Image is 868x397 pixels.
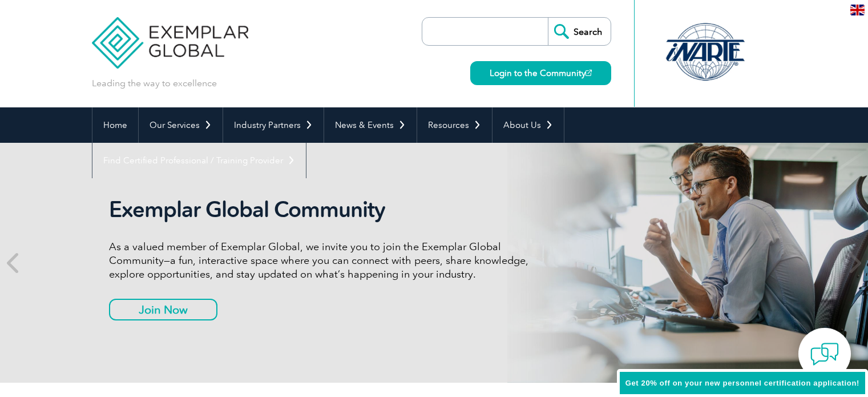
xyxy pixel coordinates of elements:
[109,299,217,320] a: Join Now
[417,107,492,143] a: Resources
[850,5,865,15] img: en
[92,143,306,178] a: Find Certified Professional / Training Provider
[470,61,611,85] a: Login to the Community
[548,18,611,45] input: Search
[109,197,537,223] h2: Exemplar Global Community
[324,107,417,143] a: News & Events
[625,379,859,387] span: Get 20% off on your new personnel certification application!
[492,107,564,143] a: About Us
[109,240,537,281] p: As a valued member of Exemplar Global, we invite you to join the Exemplar Global Community—a fun,...
[139,107,223,143] a: Our Services
[92,77,217,90] p: Leading the way to excellence
[810,340,839,368] img: contact-chat.png
[92,107,138,143] a: Home
[586,70,592,76] img: open_square.png
[223,107,324,143] a: Industry Partners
